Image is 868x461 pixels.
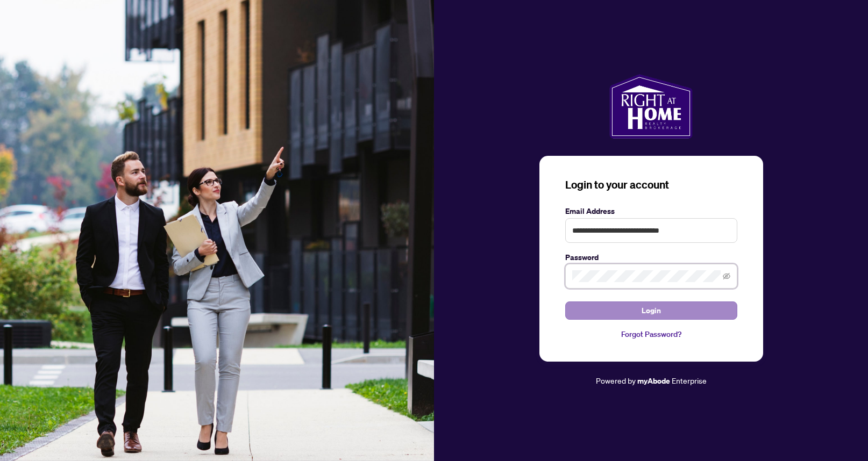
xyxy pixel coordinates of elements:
h3: Login to your account [565,177,737,192]
label: Password [565,251,737,263]
span: Login [642,302,661,319]
button: Login [565,301,737,320]
span: Powered by [596,376,636,385]
a: Forgot Password? [565,328,737,340]
img: ma-logo [609,74,693,139]
label: Email Address [565,205,737,217]
a: myAbode [637,375,670,387]
span: eye-invisible [723,272,730,280]
span: Enterprise [672,376,707,385]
